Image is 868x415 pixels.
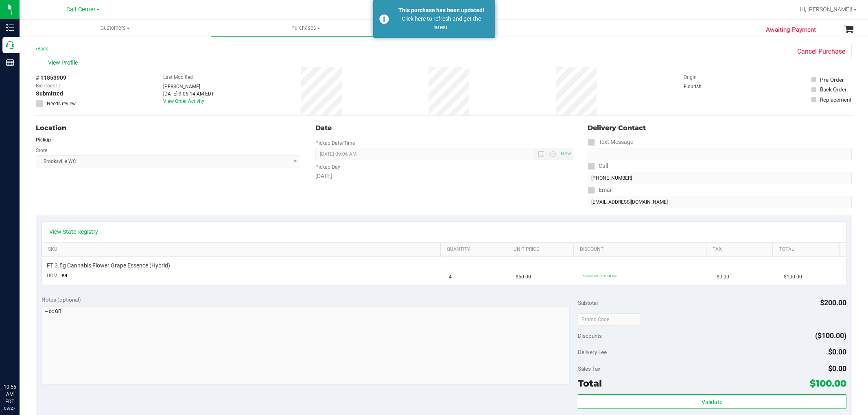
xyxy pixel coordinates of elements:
span: Notes (optional) [42,296,81,303]
div: [DATE] [315,172,572,180]
div: [DATE] 9:06:14 AM EDT [163,90,214,98]
div: Pre-Order [820,76,844,84]
div: Click here to refresh and get the latest. [394,15,489,32]
label: Store [36,147,47,154]
span: 50premall: 50% off line [583,274,617,278]
a: Total [779,246,836,253]
a: SKU [48,246,437,253]
label: Pickup Date/Time [315,139,355,147]
a: Quantity [447,246,504,253]
input: Format: (999) 999-9999 [588,148,852,160]
div: Date [315,123,572,133]
a: Unit Price [514,246,571,253]
label: Last Modified [163,74,193,81]
span: UOM [47,273,57,278]
span: $0.00 [828,348,846,356]
label: Call [588,160,608,172]
label: Origin [684,74,697,81]
span: Validate [702,399,722,405]
span: Purchases [211,24,401,32]
div: Delivery Contact [588,123,852,133]
a: Purchases [210,20,401,37]
span: # 11853909 [36,74,66,82]
div: [PERSON_NAME] [163,83,214,90]
a: View Order Activity [163,98,204,104]
a: Tax [713,246,770,253]
div: Location [36,123,300,133]
span: Needs review [47,100,76,107]
span: Submitted [36,89,63,98]
span: - [64,82,65,89]
span: Sales Tax [578,365,601,372]
span: $0.00 [828,364,846,373]
label: Pickup Day [315,163,340,171]
span: $100.00 [784,273,802,281]
div: Replacement [820,96,851,104]
span: ($100.00) [815,331,846,340]
span: Awaiting Payment [766,25,816,35]
span: View Profile [48,59,81,67]
p: 10:55 AM EDT [4,383,16,405]
span: $50.00 [516,273,531,281]
span: $100.00 [810,378,846,389]
strong: Pickup [36,137,51,143]
a: View State Registry [49,228,98,236]
span: Call Center [66,6,96,13]
span: Discounts [578,328,602,343]
span: BioTrack ID: [36,82,62,89]
span: Customers [20,24,210,32]
a: Back [36,46,48,52]
span: Total [578,378,602,389]
iframe: Resource center unread badge [24,349,34,359]
div: This purchase has been updated! [394,6,489,15]
span: 4 [449,273,452,281]
label: Text Message [588,136,633,148]
button: Cancel Purchase [791,44,852,59]
p: 08/27 [4,405,16,411]
a: Discount [580,246,703,253]
div: Back Order [820,85,847,93]
span: $0.00 [717,273,729,281]
input: Promo Code [578,313,641,326]
span: FT 3.5g Cannabis Flower Grape Essence (Hybrid) [47,262,170,269]
inline-svg: Inventory [6,24,14,32]
label: Email [588,184,612,196]
span: $200.00 [820,298,846,307]
span: ea [61,272,68,278]
span: Subtotal [578,300,598,306]
a: Customers [20,20,210,37]
input: Format: (999) 999-9999 [588,172,852,184]
iframe: Resource center [8,350,33,374]
inline-svg: Reports [6,59,14,67]
button: Validate [578,394,846,409]
span: Delivery Fee [578,349,607,355]
inline-svg: Call Center [6,41,14,49]
div: Flourish [684,83,724,90]
span: Hi, [PERSON_NAME]! [800,6,853,13]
